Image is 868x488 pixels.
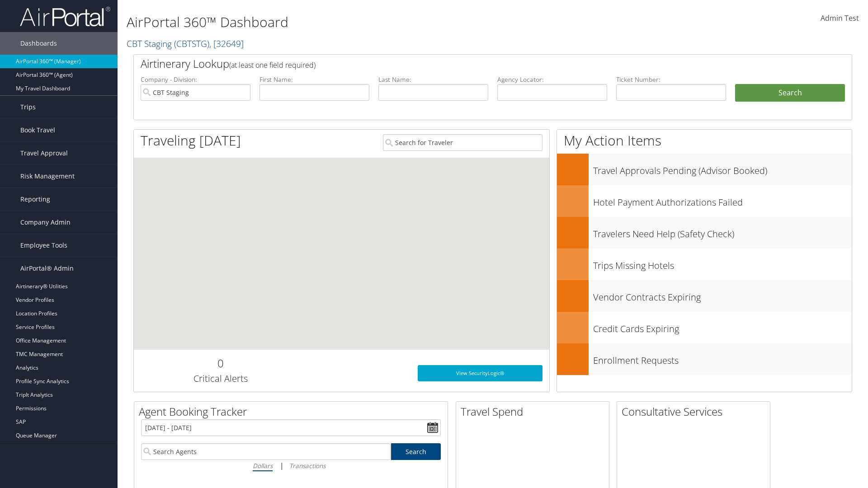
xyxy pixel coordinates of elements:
span: Travel Approval [20,142,68,164]
input: Search for Traveler [383,134,542,151]
span: Trips [20,96,36,118]
span: (at least one field required) [229,60,316,70]
a: Trips Missing Hotels [557,249,852,280]
span: Risk Management [20,165,75,188]
label: Company - Division: [141,75,250,84]
span: Admin Test [821,13,859,23]
span: , [ 32649 ] [209,38,244,50]
i: Dollars [253,461,273,470]
span: AirPortal® Admin [20,257,74,280]
input: Search Agents [141,443,391,460]
h1: My Action Items [557,131,852,150]
span: Book Travel [20,119,55,141]
span: Company Admin [20,211,71,234]
h3: Credit Cards Expiring [593,318,852,335]
a: View SecurityLogic® [418,365,542,381]
h2: Consultative Services [622,404,770,419]
a: Enrollment Requests [557,343,852,375]
label: Ticket Number: [616,75,726,84]
h2: 0 [141,356,300,371]
button: Search [735,84,845,102]
span: Employee Tools [20,234,67,257]
h2: Airtinerary Lookup [141,56,785,71]
h1: Traveling [DATE] [141,131,241,150]
a: Admin Test [821,5,859,33]
label: Agency Locator: [497,75,607,84]
h3: Hotel Payment Authorizations Failed [593,192,852,209]
h1: AirPortal 360™ Dashboard [127,13,615,32]
h3: Trips Missing Hotels [593,255,852,272]
i: Transactions [289,461,325,470]
span: Dashboards [20,32,57,55]
span: Reporting [20,188,50,211]
a: Travelers Need Help (Safety Check) [557,217,852,249]
h3: Vendor Contracts Expiring [593,286,852,304]
div: | [141,460,441,471]
label: Last Name: [378,75,488,84]
label: First Name: [259,75,369,84]
a: CBT Staging [127,38,244,50]
h2: Travel Spend [461,404,609,419]
a: Vendor Contracts Expiring [557,280,852,312]
a: Search [391,443,441,460]
h3: Travelers Need Help (Safety Check) [593,223,852,240]
img: airportal-logo.png [20,6,110,27]
h2: Agent Booking Tracker [139,404,448,419]
a: Travel Approvals Pending (Advisor Booked) [557,154,852,185]
a: Credit Cards Expiring [557,312,852,343]
a: Hotel Payment Authorizations Failed [557,185,852,217]
span: ( CBTSTG ) [174,38,209,50]
h3: Critical Alerts [141,372,300,385]
h3: Travel Approvals Pending (Advisor Booked) [593,160,852,177]
h3: Enrollment Requests [593,350,852,367]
